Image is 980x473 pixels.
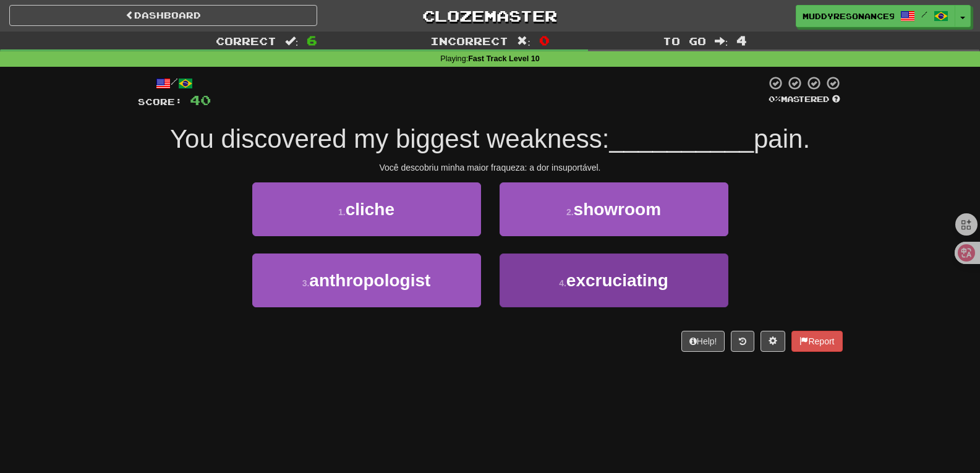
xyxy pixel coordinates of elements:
button: Round history (alt+y) [731,331,754,352]
span: : [517,36,530,46]
strong: Fast Track Level 10 [468,54,540,63]
span: 6 [307,33,317,48]
button: 2.showroom [500,182,728,236]
a: Dashboard [9,5,317,26]
button: Report [791,331,842,352]
small: 1 . [338,207,346,217]
span: / [921,10,927,19]
span: Correct [216,35,276,47]
span: MuddyResonance9166 [803,11,894,22]
span: 40 [190,92,211,108]
div: / [138,75,211,91]
span: anthropologist [309,271,430,290]
button: Help! [681,331,725,352]
div: Mastered [766,94,843,105]
span: cliche [346,200,394,219]
button: 4.excruciating [500,254,728,307]
span: __________ [609,124,754,153]
small: 2 . [566,207,574,217]
span: : [715,36,728,46]
a: Clozemaster [336,5,644,27]
span: To go [663,35,706,47]
span: 0 % [769,94,781,104]
button: 1.cliche [252,182,481,236]
span: Incorrect [430,35,508,47]
a: MuddyResonance9166 / [796,5,955,27]
span: excruciating [566,271,668,290]
small: 4 . [559,278,566,288]
span: showroom [574,200,662,219]
span: 0 [539,33,550,48]
span: Score: [138,96,182,107]
span: : [285,36,299,46]
span: 4 [736,33,747,48]
span: pain. [754,124,810,153]
small: 3 . [302,278,310,288]
span: You discovered my biggest weakness: [170,124,610,153]
button: 3.anthropologist [252,254,481,307]
div: Você descobriu minha maior fraqueza: a dor insuportável. [138,161,843,174]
